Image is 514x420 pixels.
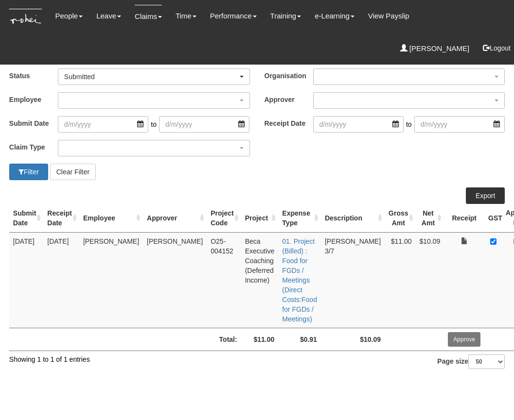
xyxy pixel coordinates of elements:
th: Receipt Date : activate to sort column ascending [43,204,79,233]
a: Performance [210,5,257,27]
label: Status [9,68,58,83]
td: [PERSON_NAME] [143,232,207,328]
input: d/m/yyyy [414,116,505,133]
label: Claim Type [9,140,58,154]
th: Gross Amt : activate to sort column ascending [385,204,415,233]
a: People [55,5,83,27]
span: to [148,116,159,133]
input: d/m/yyyy [159,116,249,133]
label: Organisation [265,68,313,83]
input: Approve [448,332,480,347]
th: Net Amt : activate to sort column ascending [416,204,444,233]
select: Page size [468,354,505,369]
input: d/m/yyyy [313,116,404,133]
button: Filter [9,164,48,180]
button: Submitted [58,68,250,85]
td: [DATE] [43,232,79,328]
td: [PERSON_NAME] 3/7 [321,232,385,328]
th: Receipt [444,204,484,233]
a: View Payslip [368,5,409,27]
th: Submit Date : activate to sort column ascending [9,204,43,233]
td: $10.09 [416,232,444,328]
label: Submit Date [9,116,58,130]
th: Description : activate to sort column ascending [321,204,385,233]
th: Expense Type : activate to sort column ascending [278,204,321,233]
a: Leave [96,5,121,27]
label: Approver [265,92,313,106]
td: Beca Executive Coaching (Deferred Income) [241,232,279,328]
td: [PERSON_NAME] [79,232,143,328]
th: Employee : activate to sort column ascending [79,204,143,233]
td: [DATE] [9,232,43,328]
a: Time [176,5,196,27]
span: to [404,116,414,133]
th: GST [484,204,502,233]
a: Export [466,187,505,204]
td: $11.00 [241,328,279,351]
a: Claims [135,5,162,28]
th: Project : activate to sort column ascending [241,204,279,233]
div: Submitted [64,72,238,82]
td: $11.00 [385,232,415,328]
a: [PERSON_NAME] [400,37,470,60]
a: e-Learning [315,5,354,27]
label: Receipt Date [265,116,313,130]
a: 01. Project (Billed) : Food for FGDs / Meetings (Direct Costs:Food for FGDs / Meetings) [282,237,317,323]
td: $10.09 [321,328,385,351]
td: Total: [79,328,241,351]
button: Clear Filter [50,164,96,180]
th: Project Code : activate to sort column ascending [207,204,241,233]
label: Page size [437,354,505,369]
a: Training [270,5,301,27]
label: Employee [9,92,58,106]
td: O25-004152 [207,232,241,328]
th: Approver : activate to sort column ascending [143,204,207,233]
td: $0.91 [278,328,321,351]
input: d/m/yyyy [58,116,148,133]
